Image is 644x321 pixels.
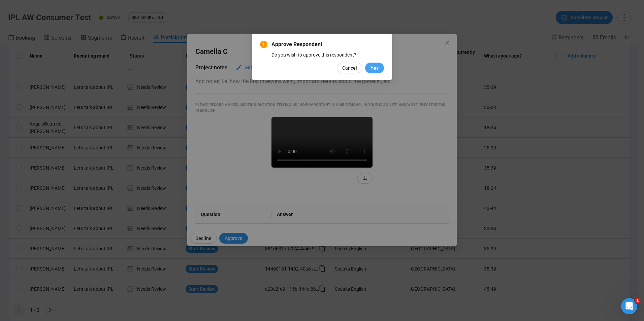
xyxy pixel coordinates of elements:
button: Yes [365,63,384,73]
div: Do you wish to approve this respondent? [271,51,384,59]
span: exclamation-circle [260,41,267,48]
button: Cancel [337,63,362,73]
span: 1 [635,298,640,304]
span: Approve Respondent [271,40,384,48]
span: Yes [371,64,379,72]
span: Cancel [342,64,357,72]
iframe: Intercom live chat [621,298,637,314]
